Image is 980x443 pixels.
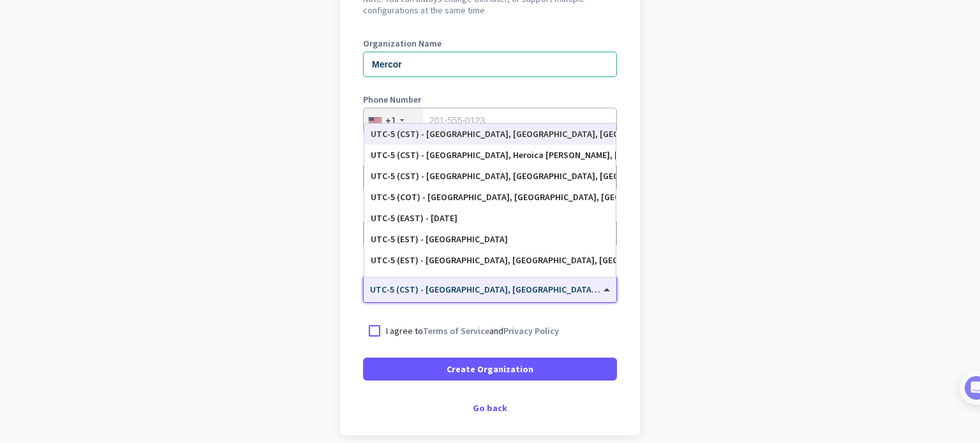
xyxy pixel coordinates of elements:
div: UTC-5 (COT) - [GEOGRAPHIC_DATA], [GEOGRAPHIC_DATA], [GEOGRAPHIC_DATA], [GEOGRAPHIC_DATA] [371,192,609,203]
div: Options List [364,124,616,277]
input: 201-555-0123 [363,108,617,133]
div: UTC-5 (EST) - [PERSON_NAME][GEOGRAPHIC_DATA], [GEOGRAPHIC_DATA] [371,276,609,287]
span: Create Organization [447,363,533,375]
div: UTC-5 (EAST) - [DATE] [371,213,609,224]
label: Organization Name [363,39,617,48]
div: +1 [385,114,396,127]
div: UTC-5 (CST) - [GEOGRAPHIC_DATA], [GEOGRAPHIC_DATA], [GEOGRAPHIC_DATA], [GEOGRAPHIC_DATA] [371,129,609,140]
label: Phone Number [363,95,617,104]
div: UTC-5 (CST) - [GEOGRAPHIC_DATA], Heroica [PERSON_NAME], [GEOGRAPHIC_DATA], [GEOGRAPHIC_DATA] [371,150,609,161]
p: I agree to and [386,324,559,337]
div: UTC-5 (EST) - [GEOGRAPHIC_DATA], [GEOGRAPHIC_DATA], [GEOGRAPHIC_DATA][PERSON_NAME], [GEOGRAPHIC_D... [371,255,609,266]
div: UTC-5 (EST) - [GEOGRAPHIC_DATA] [371,234,609,245]
label: Organization Size (Optional) [363,207,617,216]
a: Terms of Service [423,325,489,337]
div: UTC-5 (CST) - [GEOGRAPHIC_DATA], [GEOGRAPHIC_DATA], [GEOGRAPHIC_DATA], [GEOGRAPHIC_DATA] [371,171,609,182]
a: Privacy Policy [503,325,559,337]
div: Go back [363,403,617,412]
input: What is the name of your organization? [363,52,617,77]
button: Create Organization [363,358,617,381]
label: Organization Time Zone [363,263,617,272]
label: Organization language [363,151,456,160]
